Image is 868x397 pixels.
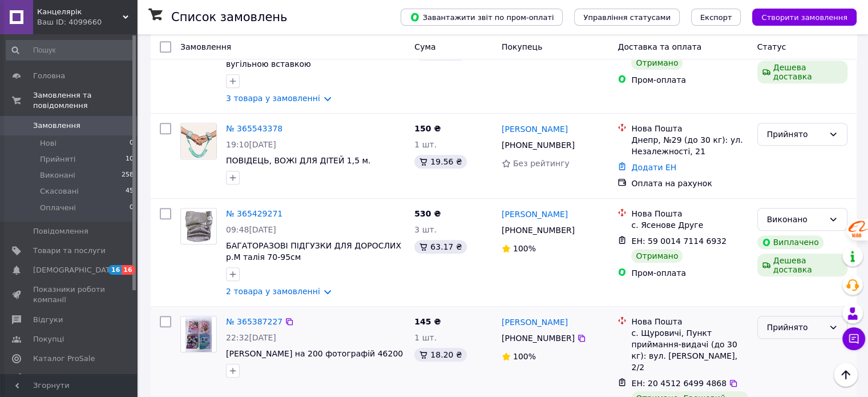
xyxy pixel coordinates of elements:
span: 100% [513,244,536,253]
div: Оплата на рахунок [631,178,748,189]
button: Наверх [834,363,858,387]
div: [PHONE_NUMBER] [499,222,577,238]
a: [PERSON_NAME] на 200 фотографій 46200 [226,349,403,358]
span: 258 [122,170,134,181]
span: Скасовані [40,186,79,197]
span: Показники роботи компанії [33,284,106,305]
button: Створити замовлення [752,9,857,26]
div: Отримано [631,249,683,263]
div: с. Ясенове Друге [631,219,748,231]
a: [PERSON_NAME] [502,208,568,220]
div: с. Щуровичі, Пункт приймання-видачі (до 30 кг): вул. [PERSON_NAME], 2/2 [631,327,748,373]
a: Додати ЕН [631,163,676,172]
div: [PHONE_NUMBER] [499,330,577,346]
span: Прийняті [40,154,75,165]
a: Створити замовлення [741,12,857,21]
span: Замовлення [180,42,231,51]
div: Дешева доставка [757,254,847,276]
div: [PHONE_NUMBER] [499,137,577,153]
div: Нова Пошта [631,123,748,134]
span: ЕН: 20 4512 6499 4868 [631,379,726,388]
a: ПОВІДЕЦЬ, ВОЖІ ДЛЯ ДІТЕЙ 1,5 м. [226,156,370,165]
span: Замовлення [33,121,80,131]
span: Товари та послуги [33,246,106,256]
div: Прийнято [767,128,824,141]
div: 18.20 ₴ [414,348,466,362]
span: 3 шт. [414,225,437,234]
span: Доставка та оплата [617,42,701,51]
span: Каталог ProSale [33,354,95,364]
div: Ваш ID: 4099660 [37,17,137,27]
a: [PERSON_NAME] [502,123,568,135]
span: 100% [513,352,536,361]
span: Завантажити звіт по пром-оплаті [410,12,554,22]
span: Виконані [40,170,75,181]
span: [DEMOGRAPHIC_DATA] [33,265,118,275]
span: 0 [130,138,134,149]
div: Дешева доставка [757,61,847,83]
div: Пром-оплата [631,74,748,86]
h1: Список замовлень [171,10,287,24]
span: Без рейтингу [513,159,570,168]
span: 0 [130,203,134,213]
span: Відгуки [33,315,63,325]
span: Повідомлення [33,226,88,236]
span: Замовлення та повідомлення [33,90,137,111]
span: Канцелярік [37,7,123,17]
button: Чат з покупцем [842,327,865,350]
span: Експорт [700,13,732,22]
a: БАГАТОРАЗОВІ ПІДГУЗКИ ДЛЯ ДОРОСЛИХ р.M талія 70-95см [226,241,401,262]
img: Фото товару [181,208,216,244]
span: 16 [122,265,135,275]
span: 10 [126,154,134,165]
span: Статус [757,42,786,51]
img: Фото товару [181,124,216,159]
div: Днепр, №29 (до 30 кг): ул. Незалежності, 21 [631,134,748,157]
a: № 365387227 [226,317,282,326]
span: 150 ₴ [414,124,441,133]
div: Прийнято [767,321,824,334]
span: 145 ₴ [414,317,441,326]
span: 45 [126,186,134,197]
span: 16 [108,265,122,275]
div: 63.17 ₴ [414,240,466,254]
a: № 365543378 [226,124,282,133]
button: Управління статусами [574,9,680,26]
span: Cума [414,42,435,51]
input: Пошук [6,40,135,61]
span: 22:32[DATE] [226,333,276,342]
span: Покупець [502,42,542,51]
span: 09:48[DATE] [226,225,276,234]
div: Пром-оплата [631,267,748,279]
span: Головна [33,71,65,81]
span: Покупці [33,334,64,344]
button: Експорт [691,9,741,26]
button: Завантажити звіт по пром-оплаті [401,9,563,26]
div: Отримано [631,56,683,70]
span: 530 ₴ [414,209,441,218]
a: 2 товара у замовленні [226,287,320,296]
div: Виконано [767,213,824,226]
span: Управління статусами [583,13,671,22]
a: Фото товару [180,123,217,159]
a: [PERSON_NAME] [502,316,568,328]
span: ЕН: 59 0014 7114 6932 [631,236,726,246]
span: 19:10[DATE] [226,140,276,149]
div: Нова Пошта [631,316,748,327]
div: 19.56 ₴ [414,155,466,169]
a: Фото товару [180,208,217,244]
img: Фото товару [185,316,212,352]
div: Виплачено [757,235,823,249]
a: Фото товару [180,316,217,352]
span: 1 шт. [414,333,437,342]
div: Нова Пошта [631,208,748,219]
a: 3 товара у замовленні [226,94,320,103]
span: Нові [40,138,56,149]
span: Аналітика [33,373,72,383]
span: Оплачені [40,203,76,213]
a: № 365429271 [226,209,282,218]
span: 1 шт. [414,140,437,149]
